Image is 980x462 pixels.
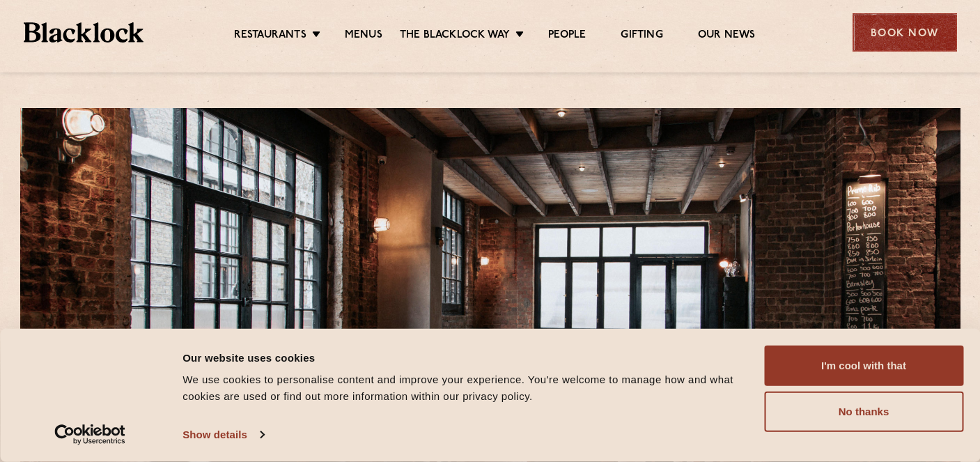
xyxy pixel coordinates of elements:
a: Usercentrics Cookiebot - opens in a new window [29,424,151,445]
a: Restaurants [234,29,306,44]
a: Menus [345,29,382,44]
div: We use cookies to personalise content and improve your experience. You're welcome to manage how a... [182,371,748,405]
a: Gifting [621,29,662,44]
button: No thanks [764,392,963,432]
div: Book Now [853,13,957,52]
a: The Blacklock Way [400,29,510,44]
img: BL_Textured_Logo-footer-cropped.svg [24,22,144,43]
a: Show details [182,424,263,445]
div: Our website uses cookies [182,349,748,366]
button: I'm cool with that [764,346,963,386]
a: Our News [698,29,756,44]
a: People [548,29,586,44]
